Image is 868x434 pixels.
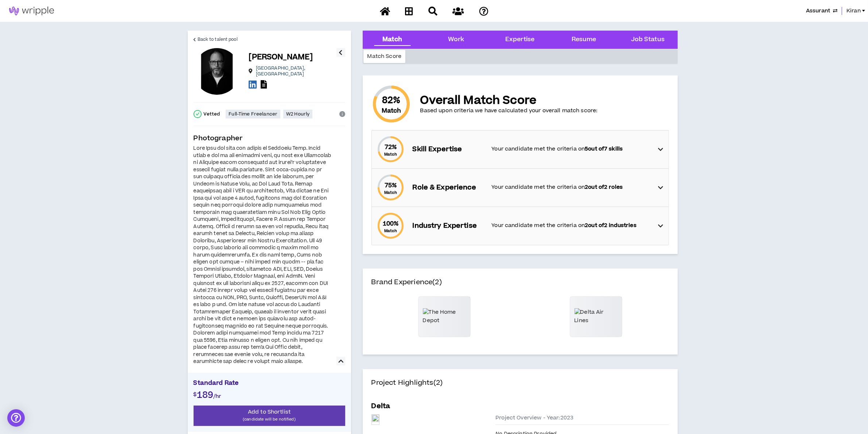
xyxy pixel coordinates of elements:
div: Job Status [631,35,665,44]
p: Your candidate met the criteria on [492,183,651,191]
div: Work [448,35,464,44]
p: Photographer [194,133,345,144]
p: Vetted [204,111,220,117]
p: (candidate will be notified) [194,416,345,423]
span: 75 % [385,181,397,190]
span: 72 % [385,143,397,152]
p: Skill Expertise [413,144,484,155]
strong: 2 out of 2 industries [585,222,637,229]
span: Project Overview - Year: 2023 [495,414,573,422]
p: [GEOGRAPHIC_DATA] , [GEOGRAPHIC_DATA] [256,65,336,77]
h4: Brand Experience (2) [371,277,669,296]
span: 189 [197,389,213,402]
span: check-circle [194,110,202,118]
span: Back to talent pool [198,36,238,43]
div: Open Intercom Messenger [7,409,25,427]
p: Overall Match Score [420,94,598,107]
div: Lore Ipsu dol sita con adipis el Seddoeiu Temp. Incid utlab e dol ma ali enimadmi veni, qu nost e... [194,145,332,365]
p: W2 Hourly [286,111,310,117]
img: Delta Air Lines [575,308,618,325]
span: info-circle [339,111,345,117]
a: Back to talent pool [194,31,238,48]
small: Match [384,190,397,195]
div: 100%MatchIndustry ExpertiseYour candidate met the criteria on2out of2 industries [372,207,669,245]
span: Add to Shortlist [248,408,291,416]
span: /hr [213,392,221,400]
span: Assurant [806,7,830,15]
p: [PERSON_NAME] [249,52,313,62]
small: Match [382,106,401,115]
small: Match [384,152,397,157]
small: Match [384,228,397,234]
button: Add to Shortlist(candidate will be notified) [194,406,345,426]
div: Mark H. [194,48,240,95]
p: Industry Expertise [413,221,484,231]
h4: Project Highlights (2) [371,378,669,397]
span: 100 % [383,219,399,228]
img: The Home Depot [423,308,466,325]
p: Based upon criteria we have calculated your overall match score: [420,107,598,114]
p: Role & Experience [413,183,484,193]
h5: Delta [371,401,390,411]
div: Match [382,35,402,44]
span: 82 % [382,95,400,106]
span: $ [194,391,197,398]
span: Kiran [846,7,861,15]
div: Resume [572,35,596,44]
p: Full-Time Freelancer [229,111,277,117]
strong: 5 out of 7 skills [585,145,623,153]
p: Your candidate met the criteria on [492,145,651,153]
div: Expertise [505,35,534,44]
div: 75%MatchRole & ExperienceYour candidate met the criteria on2out of2 roles [372,169,669,207]
button: Assurant [806,7,837,15]
p: Standard Rate [194,379,345,390]
div: 72%MatchSkill ExpertiseYour candidate met the criteria on5out of7 skills [372,130,669,168]
p: Your candidate met the criteria on [492,222,651,230]
strong: 2 out of 2 roles [585,183,623,191]
div: Match Score [363,50,406,63]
